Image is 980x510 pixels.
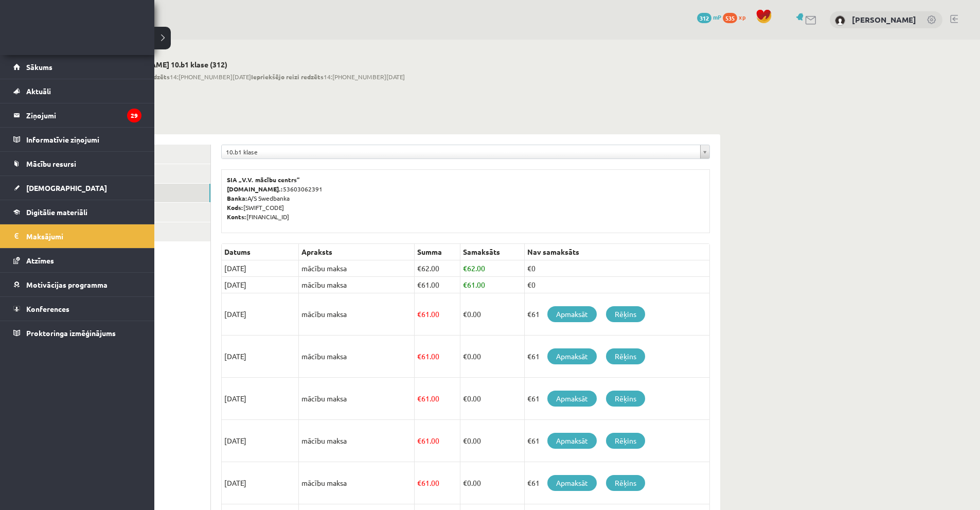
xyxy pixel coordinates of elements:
span: € [463,351,467,361]
span: € [463,478,467,487]
legend: Ziņojumi [26,103,141,127]
span: € [417,436,421,445]
td: €61 [524,462,709,504]
span: € [463,280,467,289]
legend: Informatīvie ziņojumi [26,128,141,151]
a: Mācību resursi [13,152,141,175]
a: Apmaksāt [547,306,597,322]
td: 0.00 [460,336,524,378]
a: Rēķins [606,348,645,364]
a: Ziņojumi29 [13,103,141,127]
th: Datums [222,244,299,260]
th: Apraksts [299,244,415,260]
td: [DATE] [222,420,299,462]
a: Rēķins [606,475,645,491]
td: 0.00 [460,462,524,504]
a: Apmaksāt [547,433,597,449]
td: 62.00 [415,260,460,277]
td: €0 [524,260,709,277]
span: Proktoringa izmēģinājums [26,328,116,338]
span: Digitālie materiāli [26,207,87,217]
td: mācību maksa [299,420,415,462]
a: [DEMOGRAPHIC_DATA] [13,176,141,200]
td: mācību maksa [299,462,415,504]
span: 312 [697,13,711,23]
a: Rēķins [606,306,645,322]
span: [DEMOGRAPHIC_DATA] [26,183,107,192]
a: Atzīmes [13,249,141,272]
span: € [463,394,467,403]
td: 61.00 [460,277,524,293]
th: Samaksāts [460,244,524,260]
td: €61 [524,293,709,336]
h2: [PERSON_NAME] 10.b1 klase (312) [110,60,405,69]
span: 535 [723,13,737,23]
a: Apmaksāt [547,391,597,407]
a: 312 mP [697,13,721,21]
a: Konferences [13,297,141,321]
td: €61 [524,420,709,462]
a: Rēķins [606,391,645,407]
td: mācību maksa [299,336,415,378]
b: [DOMAIN_NAME].: [227,185,283,193]
td: [DATE] [222,293,299,336]
td: 62.00 [460,260,524,277]
td: mācību maksa [299,277,415,293]
a: Proktoringa izmēģinājums [13,321,141,345]
legend: Maksājumi [26,224,141,248]
td: 61.00 [415,336,460,378]
th: Nav samaksāts [524,244,709,260]
a: Maksājumi [13,224,141,248]
td: 61.00 [415,462,460,504]
td: [DATE] [222,260,299,277]
span: € [417,263,421,273]
span: € [417,309,421,319]
span: Sākums [26,62,52,72]
td: [DATE] [222,277,299,293]
b: Konts: [227,213,246,221]
td: 0.00 [460,293,524,336]
td: mācību maksa [299,260,415,277]
td: 0.00 [460,378,524,420]
span: xp [739,13,745,21]
img: Stepans Grigorjevs [835,15,845,26]
span: Atzīmes [26,256,54,265]
a: Apmaksāt [547,348,597,364]
span: Motivācijas programma [26,280,108,289]
td: €61 [524,378,709,420]
td: [DATE] [222,336,299,378]
span: € [417,478,421,487]
span: € [417,394,421,403]
a: 10.b1 klase [222,145,709,159]
a: 535 xp [723,13,751,21]
a: Apmaksāt [547,475,597,491]
i: 29 [127,109,141,122]
span: € [463,436,467,445]
td: mācību maksa [299,378,415,420]
a: Rēķins [606,433,645,449]
td: mācību maksa [299,293,415,336]
td: [DATE] [222,462,299,504]
span: € [463,263,467,273]
td: 61.00 [415,378,460,420]
a: Aktuāli [13,79,141,103]
a: Informatīvie ziņojumi [13,128,141,151]
td: €61 [524,336,709,378]
a: Sākums [13,55,141,79]
b: Kods: [227,203,243,212]
b: Iepriekšējo reizi redzēts [251,73,324,81]
td: 61.00 [415,277,460,293]
span: 10.b1 klase [226,145,696,159]
span: Mācību resursi [26,159,76,168]
th: Summa [415,244,460,260]
td: 0.00 [460,420,524,462]
span: Aktuāli [26,86,51,96]
span: € [463,309,467,319]
span: € [417,351,421,361]
p: 53603062391 A/S Swedbanka [SWIFT_CODE] [FINANCIAL_ID] [227,175,704,221]
a: [PERSON_NAME] [852,14,916,25]
span: mP [713,13,721,21]
span: 14:[PHONE_NUMBER][DATE] 14:[PHONE_NUMBER][DATE] [110,72,405,81]
td: 61.00 [415,293,460,336]
td: €0 [524,277,709,293]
